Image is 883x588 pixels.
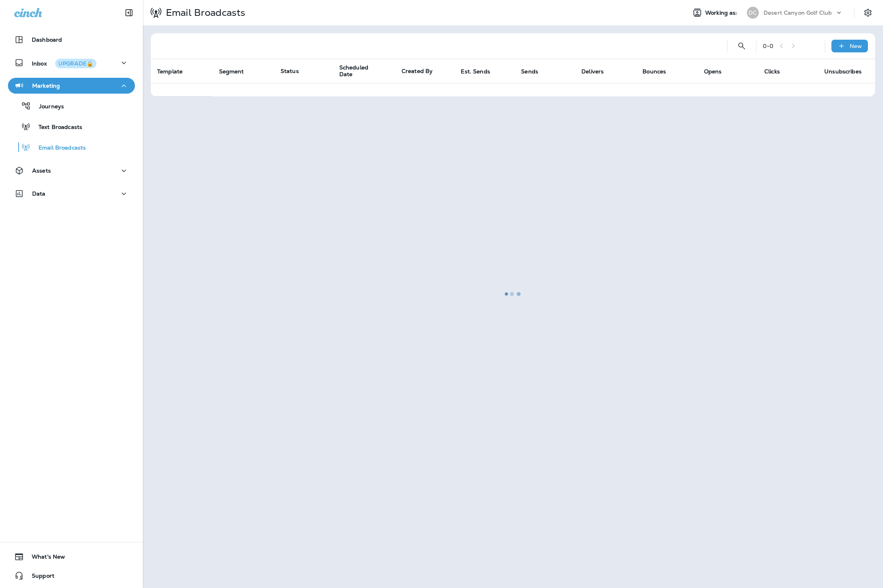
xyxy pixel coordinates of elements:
p: Data [32,190,46,197]
div: UPGRADE🔒 [58,61,93,66]
p: Inbox [32,59,96,67]
p: Dashboard [32,37,62,43]
button: InboxUPGRADE🔒 [8,55,135,71]
span: Support [24,573,54,582]
p: Email Broadcasts [31,144,86,152]
button: Marketing [8,78,135,94]
button: Dashboard [8,32,135,48]
button: What's New [8,549,135,565]
p: New [850,43,862,49]
p: Journeys [31,103,64,111]
button: UPGRADE🔒 [55,59,96,68]
button: Support [8,568,135,584]
button: Collapse Sidebar [118,5,140,21]
p: Marketing [32,83,60,89]
p: Assets [32,167,51,174]
button: Data [8,186,135,202]
button: Email Broadcasts [8,139,135,156]
span: What's New [24,553,65,563]
button: Text Broadcasts [8,118,135,135]
button: Assets [8,163,135,179]
button: Journeys [8,98,135,114]
p: Text Broadcasts [31,124,82,131]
